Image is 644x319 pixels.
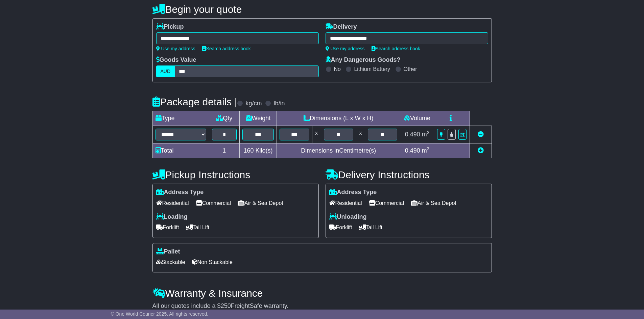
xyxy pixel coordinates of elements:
span: Stackable [156,257,185,267]
label: Goods Value [156,56,196,64]
label: No [334,66,341,72]
label: AUD [156,65,175,77]
span: Forklift [329,222,352,233]
span: Air & Sea Depot [238,198,283,208]
a: Remove this item [478,131,484,138]
td: Dimensions in Centimetre(s) [277,143,400,158]
h4: Begin your quote [152,4,492,15]
a: Use my address [156,46,195,51]
span: 0.490 [405,131,420,138]
span: m [422,131,430,138]
div: All our quotes include a $ FreightSafe warranty. [152,302,492,310]
sup: 3 [427,146,430,151]
a: Search address book [372,46,420,51]
span: Non Stackable [192,257,233,267]
label: Loading [156,213,188,221]
label: lb/in [273,100,285,107]
label: Delivery [326,23,357,31]
span: © One World Courier 2025. All rights reserved. [111,311,209,317]
span: m [422,147,430,154]
h4: Package details | [152,96,237,107]
label: Unloading [329,213,367,221]
label: Pallet [156,248,180,256]
span: Residential [329,198,362,208]
td: 1 [209,143,240,158]
td: x [312,126,321,143]
span: 0.490 [405,147,420,154]
span: Tail Lift [186,222,210,233]
a: Search address book [202,46,251,51]
label: Pickup [156,23,184,31]
h4: Delivery Instructions [326,169,492,180]
span: Residential [156,198,189,208]
a: Use my address [326,46,365,51]
span: Tail Lift [359,222,383,233]
label: Any Dangerous Goods? [326,56,401,64]
a: Add new item [478,147,484,154]
label: Other [404,66,417,72]
td: Volume [400,111,434,126]
span: Commercial [369,198,404,208]
span: Forklift [156,222,179,233]
h4: Warranty & Insurance [152,288,492,299]
td: Dimensions (L x W x H) [277,111,400,126]
td: Kilo(s) [240,143,277,158]
span: Air & Sea Depot [411,198,456,208]
span: 250 [221,302,231,309]
td: Total [152,143,209,158]
td: x [356,126,365,143]
label: Lithium Battery [354,66,390,72]
h4: Pickup Instructions [152,169,319,180]
td: Weight [240,111,277,126]
td: Qty [209,111,240,126]
label: Address Type [329,189,377,196]
span: Commercial [196,198,231,208]
label: Address Type [156,189,204,196]
sup: 3 [427,130,430,135]
label: kg/cm [245,100,262,107]
span: 160 [244,147,254,154]
td: Type [152,111,209,126]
